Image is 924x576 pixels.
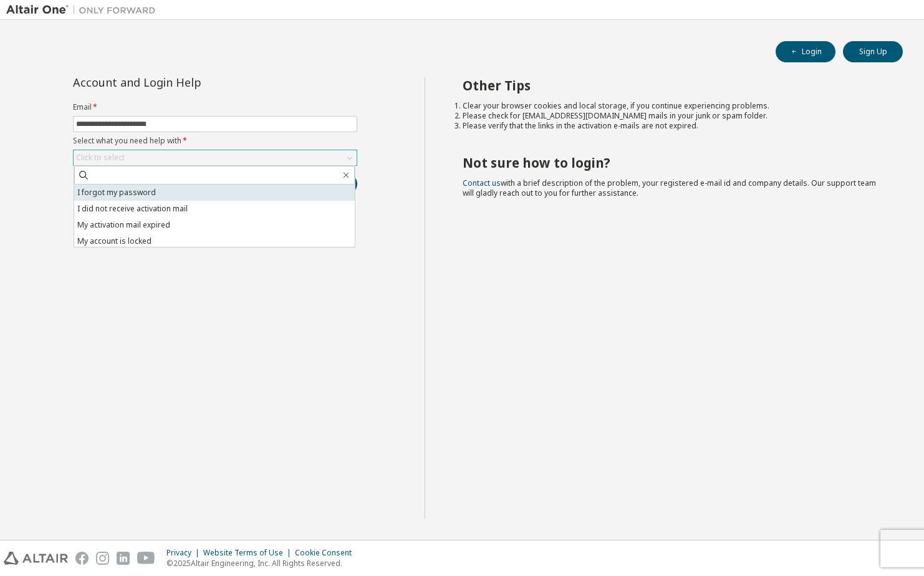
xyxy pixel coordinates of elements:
[117,552,130,565] img: linkedin.svg
[463,121,881,131] li: Please verify that the links in the activation e-mails are not expired.
[203,548,295,558] div: Website Terms of Use
[73,77,301,87] div: Account and Login Help
[295,548,359,558] div: Cookie Consent
[776,41,835,62] button: Login
[843,41,903,62] button: Sign Up
[137,552,155,565] img: youtube.svg
[73,136,357,146] label: Select what you need help with
[166,558,359,569] p: © 2025 Altair Engineering, Inc. All Rights Reserved.
[463,178,876,198] span: with a brief description of the problem, your registered e-mail id and company details. Our suppo...
[4,552,68,565] img: altair_logo.svg
[74,150,357,165] div: Click to select
[76,153,125,163] div: Click to select
[463,178,501,188] a: Contact us
[166,548,203,558] div: Privacy
[75,552,89,565] img: facebook.svg
[6,4,162,16] img: Altair One
[463,155,881,171] h2: Not sure how to login?
[96,552,109,565] img: instagram.svg
[74,185,355,201] li: I forgot my password
[73,102,357,112] label: Email
[463,77,881,94] h2: Other Tips
[463,101,881,111] li: Clear your browser cookies and local storage, if you continue experiencing problems.
[463,111,881,121] li: Please check for [EMAIL_ADDRESS][DOMAIN_NAME] mails in your junk or spam folder.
